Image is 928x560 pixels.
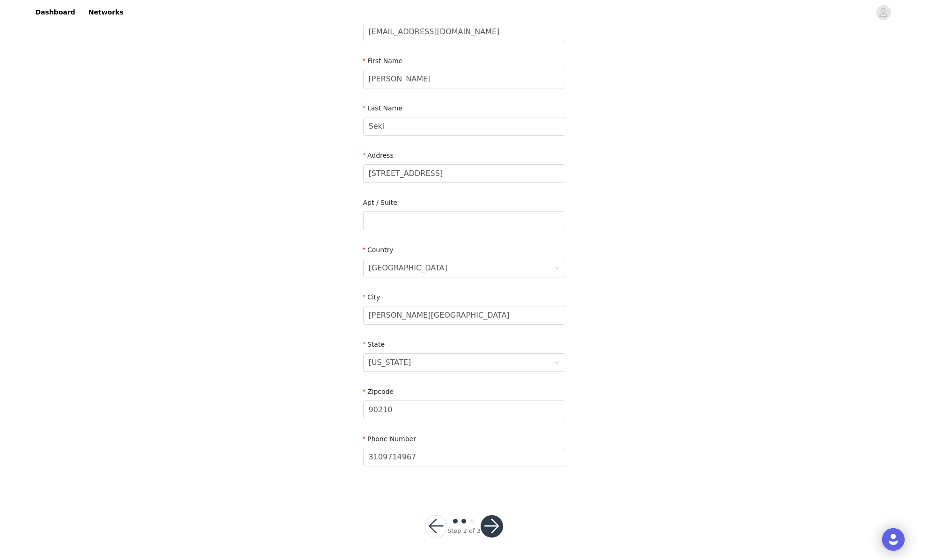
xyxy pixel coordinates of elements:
[83,2,129,23] a: Networks
[30,2,81,23] a: Dashboard
[363,293,380,301] label: City
[363,57,403,65] label: First Name
[363,388,394,395] label: Zipcode
[554,360,560,366] i: icon: down
[447,526,481,536] div: Step 2 of 3
[369,259,447,277] div: United States
[554,265,560,272] i: icon: down
[363,435,417,443] label: Phone Number
[363,341,385,348] label: State
[363,199,397,206] label: Apt / Suite
[369,354,411,371] div: California
[879,5,888,20] div: avatar
[363,152,394,159] label: Address
[363,246,394,254] label: Country
[882,528,905,551] div: Open Intercom Messenger
[363,104,402,112] label: Last Name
